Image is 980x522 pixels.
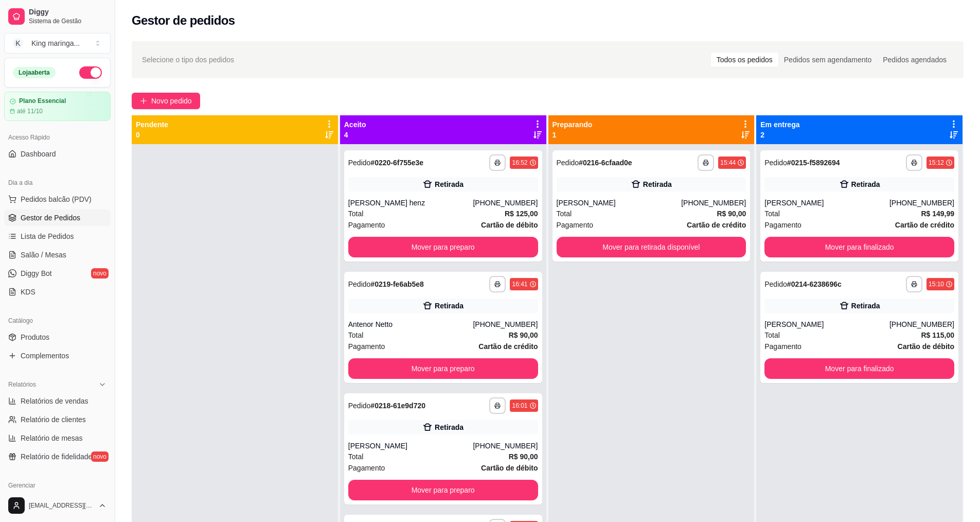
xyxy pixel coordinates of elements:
span: Salão / Mesas [21,250,66,260]
span: Relatório de clientes [21,414,86,425]
div: Dia a dia [4,175,111,191]
strong: Cartão de débito [481,464,538,472]
a: Relatório de mesas [4,430,111,446]
span: Relatórios [8,380,36,389]
p: 4 [344,130,366,140]
strong: # 0220-6f755e3e [370,159,423,167]
a: Diggy Botnovo [4,265,111,282]
div: 16:41 [512,280,527,288]
article: até 11/10 [17,107,43,115]
span: Gestor de Pedidos [21,213,80,223]
button: [EMAIL_ADDRESS][DOMAIN_NAME] [4,493,111,518]
span: Pedido [764,280,787,288]
span: Pagamento [348,341,385,352]
button: Select a team [4,33,111,54]
button: Mover para preparo [348,358,538,379]
strong: Cartão de débito [481,221,538,229]
span: Produtos [21,332,49,342]
div: Retirada [435,301,464,311]
span: Total [348,329,364,341]
span: Total [557,208,572,219]
button: Mover para finalizado [764,237,954,257]
strong: Cartão de crédito [478,342,538,351]
span: Total [348,451,364,462]
a: Plano Essencialaté 11/10 [4,92,111,121]
a: Relatórios de vendas [4,393,111,409]
span: Pedido [557,159,579,167]
h2: Gestor de pedidos [132,12,235,29]
div: Retirada [851,301,880,311]
div: Antenor Netto [348,319,473,329]
span: Pedido [348,159,371,167]
div: [PERSON_NAME] [764,198,889,208]
span: plus [140,97,147,105]
p: Preparando [553,119,593,130]
strong: R$ 115,00 [921,331,954,339]
span: Pagamento [764,341,801,352]
div: Loja aberta [13,67,56,78]
strong: R$ 125,00 [505,210,538,218]
a: Salão / Mesas [4,247,111,263]
article: Plano Essencial [19,97,66,105]
strong: R$ 149,99 [921,210,954,218]
button: Pedidos balcão (PDV) [4,191,111,207]
strong: # 0214-6238696c [787,280,842,288]
a: Dashboard [4,146,111,162]
span: Pedidos balcão (PDV) [21,194,92,204]
div: [PHONE_NUMBER] [473,319,538,329]
a: DiggySistema de Gestão [4,4,111,29]
button: Alterar Status [79,66,102,79]
span: Diggy Bot [21,268,52,279]
div: [PERSON_NAME] [348,441,473,451]
div: Retirada [851,179,880,189]
div: 15:44 [720,159,736,167]
p: 2 [760,130,799,140]
span: Dashboard [21,149,56,159]
button: Mover para preparo [348,480,538,500]
p: Pendente [136,119,168,130]
div: Acesso Rápido [4,129,111,146]
div: Todos os pedidos [711,53,778,67]
span: Pagamento [764,219,801,231]
span: Complementos [21,351,69,361]
span: [EMAIL_ADDRESS][DOMAIN_NAME] [29,501,94,510]
span: Pedido [348,402,371,410]
div: [PERSON_NAME] [764,319,889,329]
span: Pagamento [348,462,385,474]
strong: # 0215-f5892694 [787,159,840,167]
span: Total [764,329,780,341]
div: 16:01 [512,402,527,410]
button: Novo pedido [132,93,200,109]
span: Total [764,208,780,219]
div: 15:12 [929,159,944,167]
span: Relatórios de vendas [21,396,88,406]
p: Em entrega [760,119,799,130]
strong: # 0219-fe6ab5e8 [370,280,424,288]
div: [PHONE_NUMBER] [889,198,954,208]
span: Sistema de Gestão [29,17,106,25]
span: Pagamento [557,219,594,231]
button: Mover para finalizado [764,358,954,379]
span: Pedido [764,159,787,167]
div: Catálogo [4,312,111,329]
a: Lista de Pedidos [4,228,111,245]
strong: R$ 90,00 [509,453,538,461]
button: Mover para preparo [348,237,538,257]
span: Total [348,208,364,219]
strong: Cartão de crédito [687,221,746,229]
button: Mover para retirada disponível [557,237,746,257]
a: Gestor de Pedidos [4,210,111,226]
span: Selecione o tipo dos pedidos [142,54,234,65]
div: Retirada [643,179,672,189]
span: KDS [21,287,35,297]
div: King maringa ... [31,38,80,48]
p: 1 [553,130,593,140]
div: 16:52 [512,159,527,167]
div: Retirada [435,179,464,189]
div: [PHONE_NUMBER] [681,198,746,208]
a: Complementos [4,347,111,364]
strong: # 0216-6cfaad0e [579,159,632,167]
div: Pedidos sem agendamento [778,53,877,67]
span: Lista de Pedidos [21,231,74,241]
div: Retirada [435,422,464,432]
